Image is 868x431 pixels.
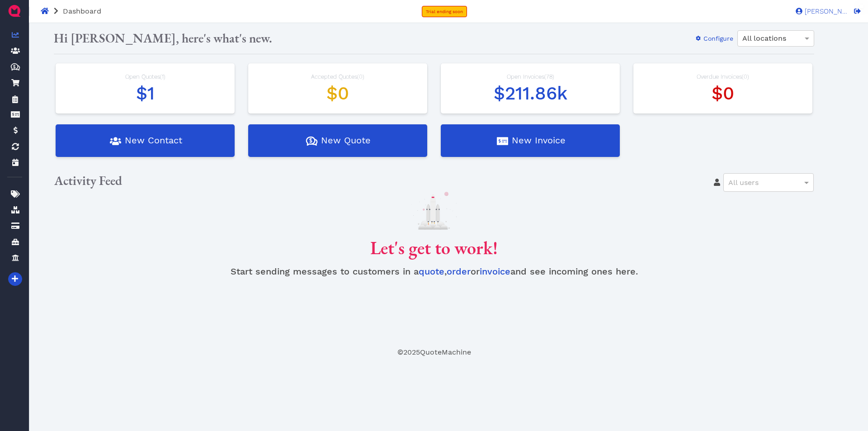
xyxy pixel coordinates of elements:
[791,7,848,15] a: [PERSON_NAME]
[309,137,312,144] tspan: $
[231,266,638,277] span: Start sending messages to customers in a , or and see incoming ones here.
[326,83,349,104] span: $0
[712,83,734,104] span: $0
[744,73,747,80] span: 0
[689,31,734,46] button: Configure
[54,172,122,189] span: Activity Feed
[248,124,427,157] button: New Quote
[447,266,471,277] a: order
[411,192,457,229] img: launch.svg
[136,83,155,104] span: 1
[47,347,821,358] footer: © 2025 QuoteMachine
[257,72,418,81] div: Accepted Quotes ( )
[642,72,803,81] div: Overdue Invoices ( )
[494,83,567,104] span: 211858.37327575684
[7,4,22,18] img: QuoteM_icon_flat.png
[422,6,467,17] a: Trial ending soon
[370,236,498,260] span: Let's get to work!
[546,73,552,80] span: 78
[65,72,226,81] div: Open Quotes ( )
[724,174,813,191] div: All users
[802,8,848,15] span: [PERSON_NAME]
[742,34,786,43] span: All locations
[63,7,101,15] span: Dashboard
[441,124,620,157] button: New Invoice
[702,35,733,42] span: Configure
[450,72,611,81] div: Open Invoices ( )
[56,124,235,157] button: New Contact
[480,266,510,277] a: invoice
[13,64,16,69] tspan: $
[162,73,164,80] span: 1
[419,266,444,277] a: quote
[359,73,363,80] span: 0
[54,30,272,46] span: Hi [PERSON_NAME], here's what's new.
[426,9,463,14] span: Trial ending soon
